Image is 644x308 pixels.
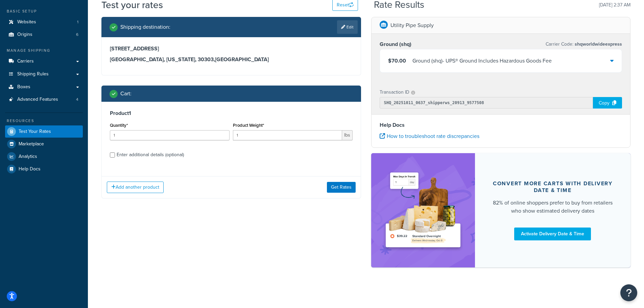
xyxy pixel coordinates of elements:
[17,84,30,90] span: Boxes
[5,68,83,80] a: Shipping Rules
[599,0,630,10] p: [DATE] 2:37 AM
[342,130,353,140] span: lbs
[380,121,622,129] h4: Help Docs
[5,93,83,106] li: Advanced Features
[337,20,358,34] a: Edit
[19,166,41,172] span: Help Docs
[19,141,44,147] span: Marketplace
[19,129,51,135] span: Test Your Rates
[5,55,83,68] a: Carriers
[5,150,83,163] a: Analytics
[76,32,78,38] span: 6
[19,154,37,160] span: Analytics
[110,130,230,140] input: 0
[380,41,411,48] h3: Ground (shq)
[17,58,34,64] span: Carriers
[380,88,409,97] p: Transaction ID
[5,93,83,106] a: Advanced Features4
[5,16,83,28] a: Websites1
[491,180,615,194] div: Convert more carts with delivery date & time
[491,199,615,215] div: 82% of online shoppers prefer to buy from retailers who show estimated delivery dates
[5,118,83,124] div: Resources
[620,284,637,301] button: Open Resource Center
[5,8,83,14] div: Basic Setup
[110,152,115,158] input: Enter additional details (optional)
[388,57,406,65] span: $70.00
[107,182,164,193] button: Add another product
[5,163,83,175] a: Help Docs
[233,123,264,128] label: Product Weight*
[412,56,552,66] div: Ground (shq) - UPS® Ground Includes Hazardous Goods Fee
[110,56,353,63] h3: [GEOGRAPHIC_DATA], [US_STATE], 30303 , [GEOGRAPHIC_DATA]
[120,91,132,97] h2: Cart :
[390,21,434,30] p: Utility Pipe Supply
[327,182,356,193] button: Get Rates
[380,132,479,140] a: How to troubleshoot rate discrepancies
[573,41,622,48] span: shqworldwideexpress
[17,71,49,77] span: Shipping Rules
[5,48,83,53] div: Manage Shipping
[381,163,465,257] img: feature-image-ddt-36eae7f7280da8017bfb280eaccd9c446f90b1fe08728e4019434db127062ab4.png
[5,125,83,138] a: Test Your Rates
[17,19,36,25] span: Websites
[110,110,353,117] h3: Product 1
[17,32,32,38] span: Origins
[546,40,622,49] p: Carrier Code:
[514,228,591,240] a: Activate Delivery Date & Time
[76,97,78,102] span: 4
[117,150,184,160] div: Enter additional details (optional)
[5,28,83,41] a: Origins6
[110,123,128,128] label: Quantity*
[233,130,342,140] input: 0.00
[77,19,78,25] span: 1
[5,28,83,41] li: Origins
[5,138,83,150] a: Marketplace
[17,97,58,102] span: Advanced Features
[593,97,622,109] div: Copy
[5,81,83,93] a: Boxes
[120,24,170,30] h2: Shipping destination :
[110,45,353,52] h3: [STREET_ADDRESS]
